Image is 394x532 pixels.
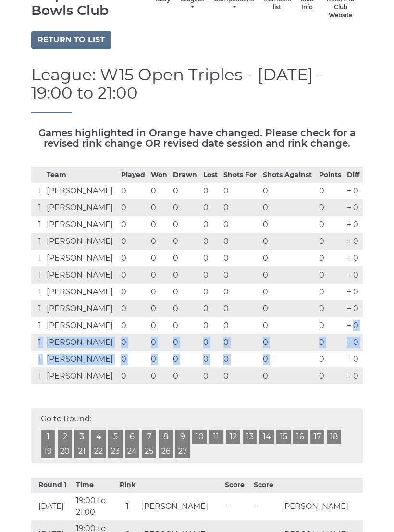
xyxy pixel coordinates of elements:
[171,267,201,284] td: 0
[260,284,317,301] td: 0
[345,216,363,233] td: + 0
[115,478,139,493] th: Rink
[74,478,116,493] th: Time
[317,368,345,385] td: 0
[148,317,171,334] td: 0
[221,368,260,385] td: 0
[44,317,118,334] td: [PERSON_NAME]
[317,216,345,233] td: 0
[148,284,171,301] td: 0
[221,233,260,250] td: 0
[260,317,317,334] td: 0
[317,233,345,250] td: 0
[345,317,363,334] td: + 0
[44,284,118,301] td: [PERSON_NAME]
[58,444,72,458] a: 20
[260,200,317,216] td: 0
[74,444,89,458] a: 21
[31,478,74,493] th: Round 1
[44,267,118,284] td: [PERSON_NAME]
[31,183,44,200] td: 1
[148,216,171,233] td: 0
[31,250,44,267] td: 1
[260,334,317,351] td: 0
[31,493,74,520] td: [DATE]
[119,200,149,216] td: 0
[293,430,308,444] a: 16
[345,267,363,284] td: + 0
[119,267,149,284] td: 0
[260,267,317,284] td: 0
[226,430,240,444] a: 12
[31,317,44,334] td: 1
[221,216,260,233] td: 0
[171,250,201,267] td: 0
[260,216,317,233] td: 0
[142,444,156,458] a: 25
[327,430,341,444] a: 18
[317,351,345,368] td: 0
[41,430,55,444] a: 1
[317,167,345,183] th: Points
[280,493,363,520] td: [PERSON_NAME]
[345,200,363,216] td: + 0
[260,167,317,183] th: Shots Against
[221,200,260,216] td: 0
[221,317,260,334] td: 0
[159,430,173,444] a: 8
[209,430,223,444] a: 11
[31,200,44,216] td: 1
[44,233,118,250] td: [PERSON_NAME]
[260,233,317,250] td: 0
[221,250,260,267] td: 0
[310,430,324,444] a: 17
[119,368,149,385] td: 0
[115,493,139,520] td: 1
[31,351,44,368] td: 1
[44,167,118,183] th: Team
[201,301,221,317] td: 0
[41,444,55,458] a: 19
[119,250,149,267] td: 0
[148,200,171,216] td: 0
[345,250,363,267] td: + 0
[44,250,118,267] td: [PERSON_NAME]
[201,183,221,200] td: 0
[119,167,149,183] th: Played
[31,334,44,351] td: 1
[44,351,118,368] td: [PERSON_NAME]
[119,216,149,233] td: 0
[251,493,280,520] td: -
[148,167,171,183] th: Won
[201,334,221,351] td: 0
[171,351,201,368] td: 0
[345,284,363,301] td: + 0
[44,368,118,385] td: [PERSON_NAME]
[317,200,345,216] td: 0
[148,233,171,250] td: 0
[148,368,171,385] td: 0
[260,351,317,368] td: 0
[119,334,149,351] td: 0
[201,167,221,183] th: Lost
[317,284,345,301] td: 0
[148,250,171,267] td: 0
[276,430,291,444] a: 15
[345,351,363,368] td: + 0
[125,430,139,444] a: 6
[317,317,345,334] td: 0
[260,250,317,267] td: 0
[148,351,171,368] td: 0
[31,284,44,301] td: 1
[74,493,116,520] td: 19:00 to 21:00
[119,233,149,250] td: 0
[243,430,257,444] a: 13
[74,430,89,444] a: 3
[201,250,221,267] td: 0
[31,368,44,385] td: 1
[31,216,44,233] td: 1
[221,183,260,200] td: 0
[345,301,363,317] td: + 0
[201,351,221,368] td: 0
[44,216,118,233] td: [PERSON_NAME]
